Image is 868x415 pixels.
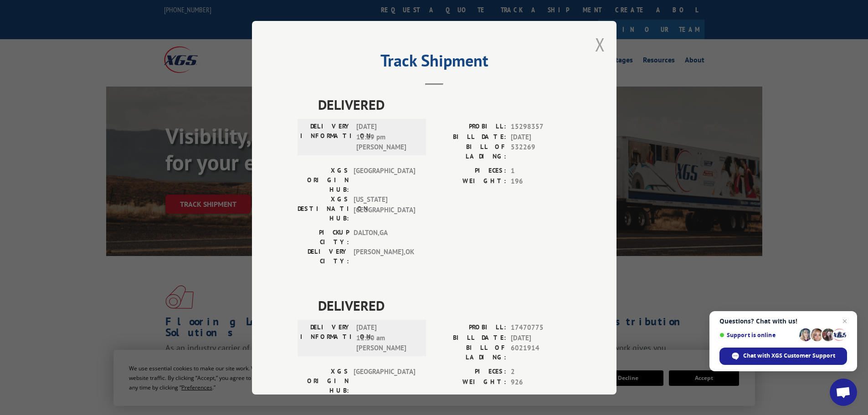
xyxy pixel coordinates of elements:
span: Close chat [839,316,850,327]
span: 6021914 [511,343,571,362]
label: WEIGHT: [434,176,506,186]
div: Open chat [830,379,857,406]
span: [DATE] 12:19 pm [PERSON_NAME] [356,122,418,153]
span: DELIVERED [318,295,571,316]
label: BILL DATE: [434,333,506,343]
label: PIECES: [434,367,506,377]
span: [DATE] [511,132,571,142]
span: Questions? Chat with us! [719,318,847,325]
label: XGS DESTINATION HUB: [298,195,349,223]
span: DELIVERED [318,94,571,115]
label: DELIVERY INFORMATION: [300,323,352,354]
span: [US_STATE][GEOGRAPHIC_DATA] [354,195,415,223]
button: Close modal [595,32,605,56]
span: 196 [511,176,571,186]
label: DELIVERY INFORMATION: [300,122,352,153]
span: 532269 [511,142,571,161]
label: XGS ORIGIN HUB: [298,367,349,395]
label: PROBILL: [434,323,506,333]
h2: Track Shipment [298,54,571,72]
span: Support is online [719,332,796,338]
label: XGS ORIGIN HUB: [298,166,349,195]
label: BILL OF LADING: [434,142,506,161]
label: PROBILL: [434,122,506,132]
div: Chat with XGS Customer Support [719,348,847,365]
span: 15298357 [511,122,571,132]
span: [PERSON_NAME] , OK [354,247,415,266]
span: 926 [511,377,571,387]
span: [DATE] [511,333,571,343]
label: PIECES: [434,166,506,176]
span: 2 [511,367,571,377]
span: 1 [511,166,571,176]
label: WEIGHT: [434,377,506,387]
label: BILL DATE: [434,132,506,142]
span: DALTON , GA [354,228,415,247]
span: [DATE] 11:30 am [PERSON_NAME] [356,323,418,354]
label: DELIVERY CITY: [298,247,349,266]
span: [GEOGRAPHIC_DATA] [354,367,415,395]
label: PICKUP CITY: [298,228,349,247]
span: Chat with XGS Customer Support [743,352,835,360]
label: BILL OF LADING: [434,343,506,362]
span: [GEOGRAPHIC_DATA] [354,166,415,195]
span: 17470775 [511,323,571,333]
